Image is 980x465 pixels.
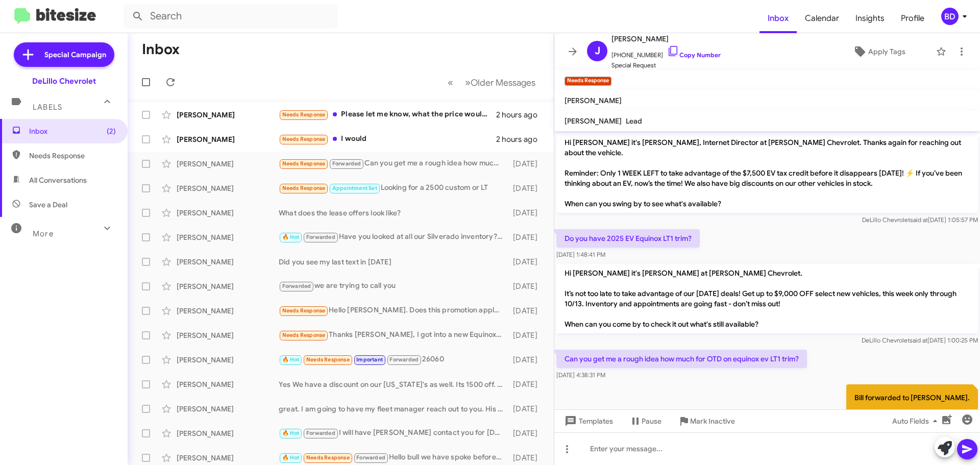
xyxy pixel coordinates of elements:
[282,307,326,314] span: Needs Response
[442,72,542,93] nav: Page navigation example
[933,8,969,25] button: BD
[496,110,546,120] div: 2 hours ago
[556,264,978,333] p: Hi [PERSON_NAME] it's [PERSON_NAME] at [PERSON_NAME] Chevrolet. It’s not too late to take advanta...
[508,379,546,389] div: [DATE]
[124,4,338,29] input: Search
[471,77,535,88] span: Older Messages
[29,175,87,185] span: All Conversations
[330,159,363,169] span: Forwarded
[44,50,106,60] span: Special Campaign
[282,356,300,363] span: 🔥 Hot
[565,96,622,105] span: [PERSON_NAME]
[177,134,279,144] div: [PERSON_NAME]
[280,282,313,291] span: Forwarded
[177,232,279,242] div: [PERSON_NAME]
[508,183,546,193] div: [DATE]
[282,430,300,436] span: 🔥 Hot
[177,281,279,291] div: [PERSON_NAME]
[279,329,508,341] div: Thanks [PERSON_NAME], I got into a new Equinox in July and love it. Thanks for checking in.
[667,51,721,59] a: Copy Number
[508,208,546,218] div: [DATE]
[279,404,508,414] div: great. I am going to have my fleet manager reach out to you. His name is [PERSON_NAME]. If anybod...
[508,306,546,316] div: [DATE]
[565,77,611,86] small: Needs Response
[33,229,54,238] span: More
[496,134,546,144] div: 2 hours ago
[508,428,546,438] div: [DATE]
[508,159,546,169] div: [DATE]
[177,404,279,414] div: [PERSON_NAME]
[508,355,546,365] div: [DATE]
[508,232,546,242] div: [DATE]
[279,109,496,120] div: Please let me know, what the price would you offer?
[177,183,279,193] div: [PERSON_NAME]
[279,379,508,389] div: Yes We have a discount on our [US_STATE]'s as well. Its 1500 off. Can you make it in [DATE] or [D...
[177,159,279,169] div: [PERSON_NAME]
[868,42,905,61] span: Apply Tags
[306,356,350,363] span: Needs Response
[642,412,661,430] span: Pause
[304,233,337,242] span: Forwarded
[508,404,546,414] div: [DATE]
[611,33,721,45] span: [PERSON_NAME]
[508,453,546,463] div: [DATE]
[846,384,978,411] p: Bill forwarded to [PERSON_NAME].
[690,412,735,430] span: Mark Inactive
[556,350,807,368] p: Can you get me a rough idea how much for OTD on equinox ev LT1 trim?
[448,76,453,89] span: «
[910,216,928,224] span: said at
[459,72,542,93] button: Next
[941,8,959,25] div: BD
[282,454,300,461] span: 🔥 Hot
[556,133,978,213] p: Hi [PERSON_NAME] it's [PERSON_NAME], Internet Director at [PERSON_NAME] Chevrolet. Thanks again f...
[884,412,949,430] button: Auto Fields
[279,427,508,439] div: I will have [PERSON_NAME] contact you for [DATE]
[282,332,326,338] span: Needs Response
[282,136,326,142] span: Needs Response
[177,208,279,218] div: [PERSON_NAME]
[282,234,300,240] span: 🔥 Hot
[177,355,279,365] div: [PERSON_NAME]
[847,4,893,33] span: Insights
[32,76,96,86] div: DeLillo Chevrolet
[565,116,622,126] span: [PERSON_NAME]
[177,379,279,389] div: [PERSON_NAME]
[279,158,508,169] div: Can you get me a rough idea how much for OTD on equinox ev LT1 trim?
[892,412,941,430] span: Auto Fields
[595,43,600,59] span: J
[556,229,700,248] p: Do you have 2025 EV Equinox LT1 trim?
[626,116,642,126] span: Lead
[562,412,613,430] span: Templates
[177,257,279,267] div: [PERSON_NAME]
[621,412,670,430] button: Pause
[282,160,326,167] span: Needs Response
[282,185,326,191] span: Needs Response
[508,257,546,267] div: [DATE]
[279,133,496,145] div: I would
[554,412,621,430] button: Templates
[356,356,383,363] span: Important
[759,4,797,33] a: Inbox
[282,111,326,118] span: Needs Response
[142,41,180,58] h1: Inbox
[797,4,847,33] a: Calendar
[177,110,279,120] div: [PERSON_NAME]
[332,185,377,191] span: Appointment Set
[862,216,978,224] span: DeLillo Chevrolet [DATE] 1:05:57 PM
[107,126,116,136] span: (2)
[508,330,546,340] div: [DATE]
[910,336,927,344] span: said at
[279,452,508,463] div: Hello bull we have spoke before. I purchased in July. I am no longer in the market.
[177,453,279,463] div: [PERSON_NAME]
[387,355,421,365] span: Forwarded
[279,257,508,267] div: Did you see my last text in [DATE]
[465,76,471,89] span: »
[304,429,337,438] span: Forwarded
[14,42,114,67] a: Special Campaign
[611,60,721,70] span: Special Request
[442,72,459,93] button: Previous
[279,182,508,194] div: Looking for a 2500 custom or LT
[611,45,721,60] span: [PHONE_NUMBER]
